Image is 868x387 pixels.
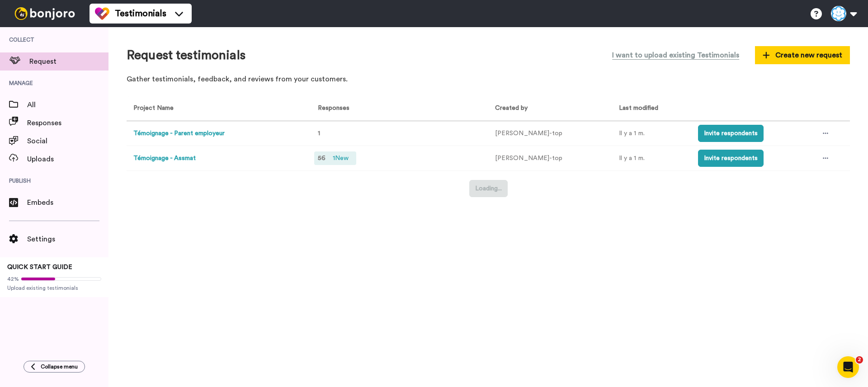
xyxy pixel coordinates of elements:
[95,6,109,21] img: tm-color.svg
[133,129,225,138] button: Témoignage - Parent employeur
[7,264,72,270] span: QUICK START GUIDE
[612,146,691,171] td: Il y a 1 m.
[127,96,307,121] th: Project Name
[856,356,863,363] span: 2
[29,56,108,67] span: Request
[115,7,166,20] span: Testimonials
[612,121,691,146] td: Il y a 1 m.
[27,197,108,208] span: Embeds
[755,46,850,64] button: Create new request
[27,99,108,110] span: All
[127,48,245,62] h1: Request testimonials
[7,275,19,283] span: 42%
[488,146,612,171] td: [PERSON_NAME]-top
[488,96,612,121] th: Created by
[41,363,78,370] span: Collapse menu
[329,153,352,163] span: 1 New
[698,125,764,142] button: Invite respondents
[27,136,108,146] span: Social
[612,96,691,121] th: Last modified
[469,180,508,197] button: Loading...
[605,45,746,65] button: I want to upload existing Testimonials
[318,155,325,161] span: 56
[27,234,108,245] span: Settings
[763,50,842,61] span: Create new request
[698,150,764,167] button: Invite respondents
[133,154,196,163] button: Témoignage - Assmat
[612,50,739,61] span: I want to upload existing Testimonials
[27,154,108,165] span: Uploads
[837,356,859,378] iframe: Intercom live chat
[127,74,850,85] p: Gather testimonials, feedback, and reviews from your customers.
[314,105,349,111] span: Responses
[11,7,79,20] img: bj-logo-header-white.svg
[488,121,612,146] td: [PERSON_NAME]-top
[7,284,101,292] span: Upload existing testimonials
[27,118,108,128] span: Responses
[318,130,320,137] span: 1
[24,361,85,373] button: Collapse menu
